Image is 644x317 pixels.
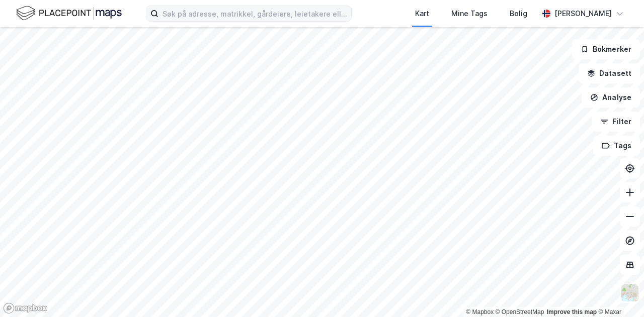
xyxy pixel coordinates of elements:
[579,63,640,83] button: Datasett
[572,39,640,59] button: Bokmerker
[451,8,488,20] div: Mine Tags
[466,308,494,315] a: Mapbox
[3,302,47,314] a: Mapbox homepage
[16,5,122,22] img: logo.f888ab2527a4732fd821a326f86c7f29.svg
[594,269,644,317] div: Kontrollprogram for chat
[582,87,640,108] button: Analyse
[593,136,640,156] button: Tags
[158,6,351,21] input: Søk på adresse, matrikkel, gårdeiere, leietakere eller personer
[496,308,544,315] a: OpenStreetMap
[592,112,640,132] button: Filter
[510,8,527,20] div: Bolig
[594,269,644,317] iframe: Chat Widget
[554,8,612,20] div: [PERSON_NAME]
[415,8,429,20] div: Kart
[547,308,597,315] a: Improve this map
